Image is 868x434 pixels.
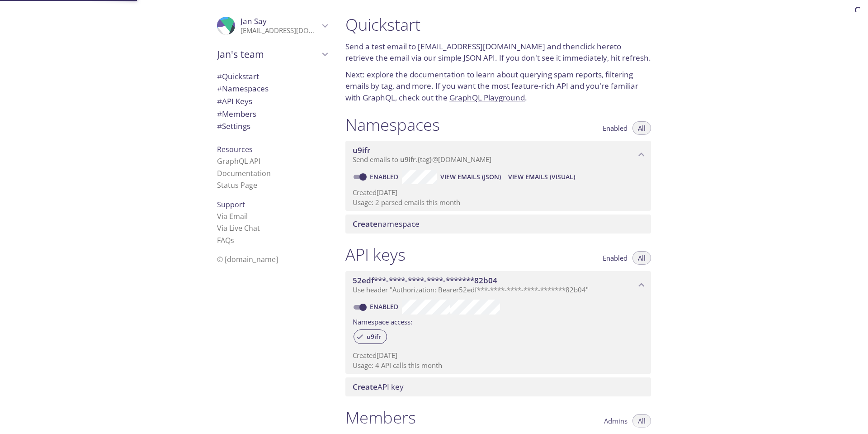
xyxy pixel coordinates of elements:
h1: Quickstart [345,14,651,35]
button: All [632,251,651,265]
span: View Emails (JSON) [440,172,501,182]
span: Members [217,109,256,119]
div: API Keys [210,95,335,108]
div: Jan Say [210,11,335,41]
span: Send emails to . {tag} @[DOMAIN_NAME] [353,155,491,164]
span: u9ifr [353,145,370,155]
div: u9ifr namespace [345,141,651,169]
a: Documentation [217,168,271,178]
span: namespace [353,219,420,229]
span: u9ifr [361,333,387,341]
a: GraphQL API [217,156,260,166]
a: Via Live Chat [217,223,260,233]
div: Team Settings [210,120,335,133]
span: Namespaces [217,83,269,94]
p: Usage: 2 parsed emails this month [353,198,644,207]
span: Create [353,382,377,392]
a: documentation [410,69,465,80]
span: # [217,71,222,81]
h1: Namespaces [345,114,440,135]
a: click here [580,41,614,52]
a: FAQ [217,235,234,245]
span: # [217,83,222,94]
button: Enabled [597,251,633,265]
a: GraphQL Playground [449,92,525,103]
span: View Emails (Visual) [508,172,575,182]
div: Quickstart [210,70,335,83]
span: s [231,235,234,245]
a: [EMAIL_ADDRESS][DOMAIN_NAME] [418,41,545,52]
a: Enabled [368,302,402,311]
div: Namespaces [210,82,335,95]
p: [EMAIL_ADDRESS][DOMAIN_NAME] [241,26,319,35]
h1: API keys [345,244,406,265]
span: # [217,96,222,106]
div: Create API Key [345,377,651,396]
div: Jan's team [210,43,335,66]
span: Resources [217,144,253,154]
button: View Emails (JSON) [437,170,505,184]
a: Via Email [217,211,248,221]
a: Enabled [368,172,402,181]
span: Create [353,219,377,229]
button: View Emails (Visual) [505,170,579,184]
p: Next: explore the to learn about querying spam reports, filtering emails by tag, and more. If you... [345,69,651,104]
p: Usage: 4 API calls this month [353,361,644,370]
p: Created [DATE] [353,188,644,197]
span: # [217,109,222,119]
div: Create namespace [345,215,651,234]
div: u9ifr [354,329,387,344]
span: Settings [217,121,250,131]
span: Jan Say [241,16,267,26]
button: Enabled [597,121,633,135]
button: Admins [599,414,633,428]
span: u9ifr [400,155,415,164]
p: Created [DATE] [353,351,644,360]
span: © [DOMAIN_NAME] [217,254,278,264]
button: All [632,414,651,428]
p: Send a test email to and then to retrieve the email via our simple JSON API. If you don't see it ... [345,41,651,64]
button: All [632,121,651,135]
div: Members [210,108,335,120]
span: Jan's team [217,48,319,61]
span: Quickstart [217,71,259,81]
span: API key [353,382,404,392]
span: # [217,121,222,131]
label: Namespace access: [353,315,412,328]
h1: Members [345,407,416,428]
span: Support [217,200,245,210]
span: API Keys [217,96,252,106]
a: Status Page [217,180,257,190]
